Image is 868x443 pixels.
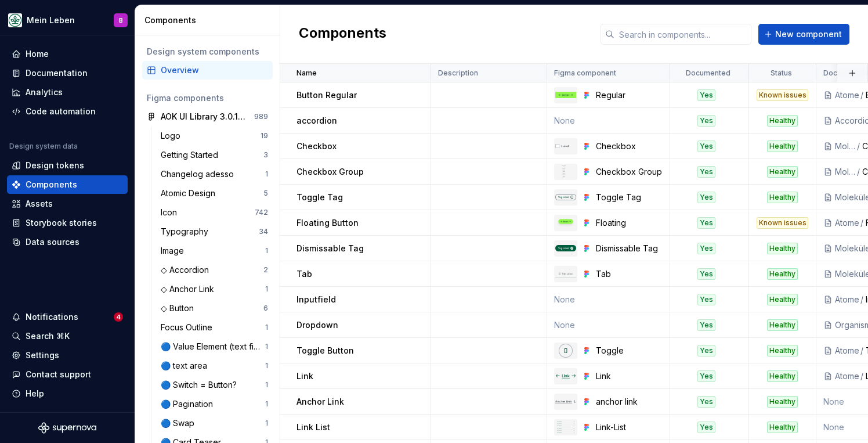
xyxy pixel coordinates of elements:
div: Healthy [767,141,798,152]
div: Settings [26,350,59,361]
div: 1 [265,361,268,370]
div: Help [26,388,44,399]
button: Mein LebenB [2,8,132,33]
div: Atome [835,370,859,382]
div: Healthy [767,345,798,356]
p: Name [296,69,317,78]
a: Changelog adesso1 [156,165,273,183]
a: Focus Outline1 [156,318,273,337]
button: Search ⌘K [7,327,128,345]
div: Mein Leben [27,15,75,26]
p: Dismissable Tag [296,243,364,254]
a: Design tokens [7,156,128,175]
a: Data sources [7,233,128,251]
div: Yes [697,396,715,408]
img: Tab [555,270,576,278]
div: 🔵 Swap [161,417,199,429]
div: Components [26,179,77,190]
a: 🔵 Swap1 [156,414,273,433]
div: ◇ Accordion [161,264,214,276]
a: Supernova Logo [38,422,96,434]
a: Code automation [7,102,128,121]
div: Contact support [26,369,91,380]
a: Getting Started3 [156,146,273,164]
div: Yes [697,319,715,331]
div: Link [596,370,663,382]
div: Getting Started [161,149,223,161]
td: None [547,108,670,134]
p: Status [771,69,792,78]
a: Typography34 [156,222,273,241]
a: Storybook stories [7,214,128,232]
img: Dismissable Tag [555,245,576,251]
div: Moleküle [835,166,856,178]
div: Floating [596,217,663,229]
p: Figma component [554,69,616,78]
div: Logo [161,130,185,142]
div: Analytics [26,87,63,98]
div: Healthy [767,268,798,280]
img: Floating [555,217,576,228]
p: Link [296,370,313,382]
p: Anchor Link [296,396,344,408]
div: anchor link [596,396,663,408]
div: Healthy [767,396,798,408]
div: Yes [697,89,715,101]
div: 6 [263,304,268,313]
div: 989 [254,112,268,121]
a: Settings [7,346,128,365]
div: Yes [697,115,715,127]
a: ◇ Anchor Link1 [156,280,273,298]
div: Design system data [9,142,78,151]
div: Yes [697,166,715,178]
button: Help [7,384,128,403]
div: 1 [265,419,268,428]
a: Overview [142,61,273,80]
div: Healthy [767,192,798,203]
p: Toggle Button [296,345,354,356]
td: None [547,312,670,338]
p: Inputfield [296,294,336,305]
div: Yes [697,422,715,433]
div: Documentation [26,67,88,79]
div: Search ⌘K [26,330,70,342]
img: Toggle [559,344,573,358]
div: Healthy [767,243,798,254]
a: Icon742 [156,203,273,222]
p: Toggle Tag [296,192,343,203]
p: Checkbox [296,141,337,152]
a: 🔵 Value Element (text field)1 [156,337,273,356]
div: 3 [263,150,268,160]
p: Checkbox Group [296,166,364,178]
a: ◇ Accordion2 [156,261,273,279]
img: df5db9ef-aba0-4771-bf51-9763b7497661.png [8,13,22,27]
a: 🔵 Switch = Button?1 [156,376,273,394]
img: Toggle Tag [555,194,576,200]
div: 742 [255,208,268,217]
div: ◇ Anchor Link [161,283,219,295]
div: 1 [265,342,268,351]
p: Floating Button [296,217,359,229]
div: 1 [265,399,268,409]
div: 🔵 Switch = Button? [161,379,241,391]
img: Regular [555,92,576,99]
input: Search in components... [614,24,751,45]
h2: Components [299,24,386,45]
div: Yes [697,370,715,382]
div: 🔵 Value Element (text field) [161,341,265,352]
div: Checkbox [596,141,663,152]
div: Link-List [596,422,663,433]
div: Toggle Tag [596,192,663,203]
div: 🔵 Pagination [161,398,218,410]
div: Icon [161,207,182,218]
div: Code automation [26,106,96,117]
div: Typography [161,226,213,237]
a: Components [7,175,128,194]
p: Dropdown [296,319,338,331]
div: AOK UI Library 3.0.16 (adesso) [161,111,247,123]
div: Design system components [147,46,268,57]
a: Logo19 [156,127,273,145]
p: Documented [686,69,730,78]
a: Atomic Design5 [156,184,273,203]
p: Tab [296,268,312,280]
